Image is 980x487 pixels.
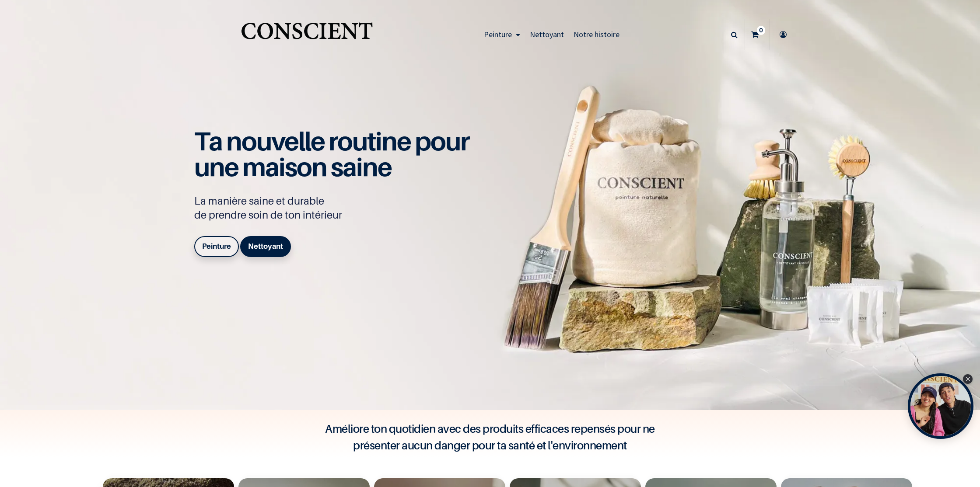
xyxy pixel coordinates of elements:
[908,373,973,439] div: Open Tolstoy widget
[248,242,283,250] b: Nettoyant
[935,431,976,472] iframe: Tidio Chat
[479,19,525,50] a: Peinture
[194,194,479,222] p: La manière saine et durable de prendre soin de ton intérieur
[484,29,512,39] span: Peinture
[194,125,469,182] span: Ta nouvelle routine pour une maison saine
[239,17,374,52] a: Logo of Conscient
[240,236,291,257] a: Nettoyant
[745,19,770,50] a: 0
[239,17,374,52] img: Conscient
[963,374,973,384] div: Close Tolstoy widget
[757,26,765,35] sup: 0
[315,421,665,454] h4: Améliore ton quotidien avec des produits efficaces repensés pour ne présenter aucun danger pour t...
[908,373,973,439] div: Tolstoy bubble widget
[574,29,619,39] span: Notre histoire
[202,242,231,250] b: Peinture
[194,236,239,257] a: Peinture
[908,373,973,439] div: Open Tolstoy
[530,29,564,39] span: Nettoyant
